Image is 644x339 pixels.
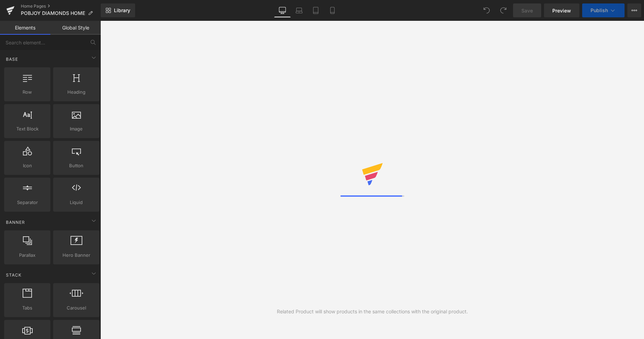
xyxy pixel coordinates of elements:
a: Tablet [307,3,324,17]
a: Desktop [274,3,291,17]
span: Library [114,7,130,14]
span: Liquid [55,199,97,206]
span: Separator [6,199,48,206]
span: Save [521,7,533,14]
button: Redo [496,3,510,17]
span: Icon [6,162,48,169]
button: Undo [480,3,494,17]
button: More [627,3,641,17]
span: Hero Banner [55,252,97,259]
a: New Library [101,3,135,17]
span: Publish [591,8,608,13]
span: Stack [5,272,22,278]
div: Related Product will show products in the same collections with the original product. [277,308,468,315]
span: Button [55,162,97,169]
span: Text Block [6,125,48,133]
span: Heading [55,88,97,96]
a: Global Style [50,21,101,35]
span: Parallax [6,252,48,259]
a: Home Pages [21,3,101,9]
span: Banner [5,219,26,226]
span: Image [55,125,97,133]
button: Publish [582,3,625,17]
span: Preview [552,7,571,14]
a: Laptop [291,3,307,17]
a: Preview [544,3,579,17]
span: Tabs [6,304,48,312]
span: Carousel [55,304,97,312]
span: POBJOY DIAMONDS HOME [21,10,85,16]
a: Mobile [324,3,341,17]
span: Row [6,88,48,96]
span: Base [5,56,19,62]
